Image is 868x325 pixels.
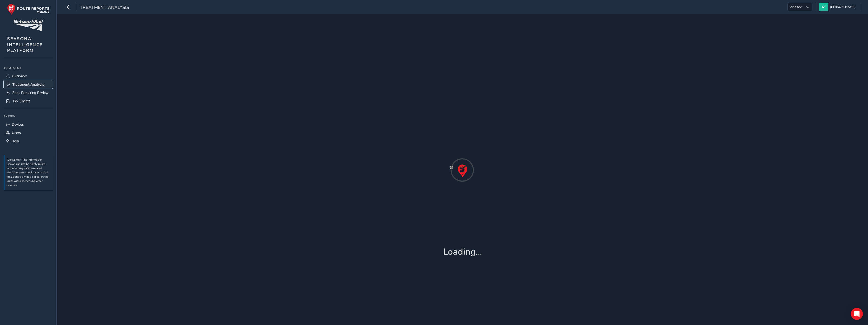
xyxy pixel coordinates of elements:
div: System [4,113,53,120]
span: Users [12,130,21,135]
span: Overview [12,74,27,78]
button: [PERSON_NAME] [819,3,857,11]
a: Help [4,137,53,145]
a: Devices [4,120,53,129]
a: Sites Requiring Review [4,89,53,97]
img: rr logo [7,4,49,15]
span: [PERSON_NAME] [830,3,855,11]
span: Help [11,139,19,144]
a: Tick Sheets [4,97,53,105]
a: Users [4,129,53,137]
span: Devices [12,122,24,127]
span: Tick Sheets [12,99,30,104]
a: Treatment Analysis [4,80,53,89]
span: Sites Requiring Review [12,90,49,95]
div: Open Intercom Messenger [851,308,863,320]
p: Disclaimer: The information shown can not be solely relied upon for any safety-related decisions,... [7,158,50,188]
img: customer logo [13,20,43,31]
h1: Loading... [443,247,482,257]
span: Treatment Analysis [12,82,44,87]
div: Treatment [4,64,53,72]
img: diamond-layout [819,3,828,11]
span: Wessex [788,3,804,11]
a: Overview [4,72,53,80]
span: Treatment Analysis [80,4,129,11]
span: SEASONAL INTELLIGENCE PLATFORM [7,36,43,53]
